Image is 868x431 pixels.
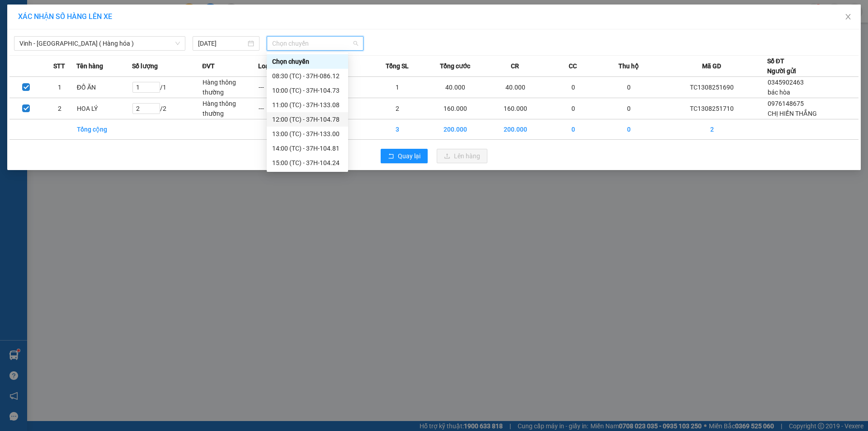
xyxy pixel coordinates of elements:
td: / 2 [132,98,202,119]
div: 13:00 (TC) - 37H-133.00 [272,129,343,139]
span: Tổng cước [440,61,470,71]
div: 08:30 (TC) - 37H-086.12 [272,71,343,81]
span: rollback [388,153,394,160]
td: 0 [601,119,657,140]
div: Chọn chuyến [267,54,348,69]
span: bác hòa [768,89,790,96]
span: STT [53,61,65,71]
td: 160.000 [425,98,485,119]
img: logo [5,49,21,94]
td: 3 [369,119,425,140]
button: rollbackQuay lại [381,149,428,163]
input: 13/08/2025 [198,38,246,48]
td: HOA LÝ [76,98,132,119]
td: 2 [657,119,767,140]
span: XÁC NHẬN SỐ HÀNG LÊN XE [18,12,112,21]
td: Hàng thông thường [202,77,258,98]
span: 0345902463 [768,79,804,86]
button: Close [835,5,861,30]
td: ĐỒ ĂN [76,77,132,98]
span: ĐVT [202,61,215,71]
span: Thu hộ [618,61,639,71]
td: 1 [369,77,425,98]
td: TC1308251690 [657,77,767,98]
span: [GEOGRAPHIC_DATA], [GEOGRAPHIC_DATA] ↔ [GEOGRAPHIC_DATA] [22,38,91,69]
td: Hàng thông thường [202,98,258,119]
td: 160.000 [485,98,545,119]
td: 0 [545,98,601,119]
td: 40.000 [425,77,485,98]
td: TC1308251710 [657,98,767,119]
span: 0976148675 [768,100,804,107]
div: 15:00 (TC) - 37H-104.24 [272,158,343,168]
td: 40.000 [485,77,545,98]
td: --- [258,98,314,119]
td: 0 [601,77,657,98]
span: close [844,13,852,20]
button: uploadLên hàng [437,149,487,163]
span: Loại hàng [258,61,287,71]
td: Tổng cộng [76,119,132,140]
div: Số ĐT Người gửi [767,56,796,76]
span: Tổng SL [386,61,409,71]
span: CR [511,61,519,71]
td: 200.000 [485,119,545,140]
td: 2 [369,98,425,119]
td: 0 [601,98,657,119]
td: 1 [43,77,76,98]
span: CHỊ HIỀN THẮNG [768,110,817,117]
div: Chọn chuyến [272,57,343,66]
span: Chọn chuyến [272,37,358,50]
span: Số lượng [132,61,158,71]
span: Tên hàng [76,61,103,71]
div: 10:00 (TC) - 37H-104.73 [272,85,343,95]
strong: CHUYỂN PHÁT NHANH AN PHÚ QUÝ [25,7,90,37]
td: / 1 [132,77,202,98]
td: 0 [545,77,601,98]
span: CC [569,61,577,71]
span: Vinh - Hà Nội ( Hàng hóa ) [19,37,180,50]
div: 11:00 (TC) - 37H-133.08 [272,100,343,110]
span: Mã GD [702,61,721,71]
div: 12:00 (TC) - 37H-104.78 [272,114,343,124]
span: Quay lại [398,151,420,161]
td: --- [258,77,314,98]
td: 0 [545,119,601,140]
div: 14:00 (TC) - 37H-104.81 [272,143,343,153]
td: 200.000 [425,119,485,140]
td: 2 [43,98,76,119]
